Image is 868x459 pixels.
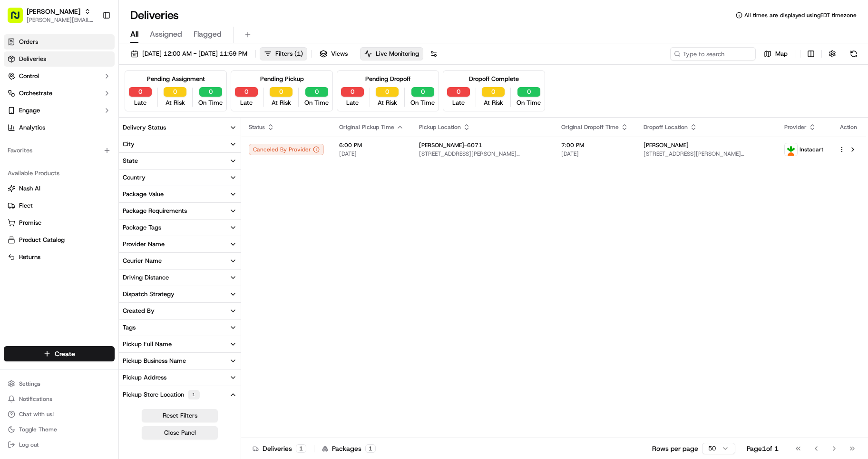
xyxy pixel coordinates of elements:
div: Pending Dropoff [365,75,410,83]
div: Dropoff Complete [469,75,519,83]
span: Chat with us! [19,410,54,418]
button: Pickup Store Location1 [119,386,241,403]
button: Returns [4,249,115,265]
span: Deliveries [19,55,46,63]
span: Nash AI [19,184,40,193]
div: Courier Name [123,257,162,265]
button: Close Panel [142,426,218,439]
button: [PERSON_NAME][PERSON_NAME][EMAIL_ADDRESS][PERSON_NAME][DOMAIN_NAME] [4,4,98,27]
button: Tags [119,319,241,336]
h1: Deliveries [130,8,179,23]
a: Promise [8,219,111,227]
div: 💻 [80,139,88,147]
span: Fleet [19,201,33,210]
span: Create [55,349,75,359]
span: At Risk [378,99,397,107]
button: Created By [119,303,241,319]
span: Late [134,99,146,107]
span: [PERSON_NAME]-6071 [419,141,482,149]
div: Dispatch Strategy [123,290,175,299]
button: 0 [482,87,505,97]
div: Packages [322,444,376,453]
div: Pickup Full Name [123,340,172,349]
span: Flagged [194,29,222,40]
div: Tags [123,323,136,332]
div: 1 [188,390,200,399]
a: Nash AI [8,184,111,193]
span: Instacart [800,146,823,153]
div: Package Requirements [123,207,187,215]
div: City [123,140,135,149]
button: Package Value [119,186,241,202]
span: All [130,29,138,40]
button: Pickup Address [119,369,241,386]
button: City [119,136,241,152]
button: Create [4,346,115,361]
span: Log out [19,441,39,449]
button: Fleet [4,198,115,213]
button: Start new chat [162,94,173,105]
span: Live Monitoring [376,50,419,58]
div: Pending Pickup0Late0At Risk0On Time [231,70,333,111]
button: Package Tags [119,220,241,236]
div: Pickup Business Name [123,357,186,365]
button: Pickup Business Name [119,353,241,369]
a: Orders [4,34,115,50]
span: Filters [275,50,303,58]
p: Rows per page [652,444,698,453]
button: Product Catalog [4,232,115,248]
span: Status [249,123,265,131]
span: Knowledge Base [19,138,73,148]
span: At Risk [272,99,291,107]
span: On Time [304,99,329,107]
button: Pickup Full Name [119,336,241,352]
span: Late [240,99,253,107]
span: All times are displayed using EDT timezone [744,11,857,19]
a: Deliveries [4,51,115,67]
div: We're available if you need us! [32,100,120,108]
a: Powered byPylon [67,161,115,169]
span: [STREET_ADDRESS][PERSON_NAME][PERSON_NAME] [644,150,769,158]
div: Pickup Address [123,373,166,382]
button: 0 [164,87,186,97]
button: Chat with us! [4,408,115,421]
button: 0 [305,87,328,97]
button: Provider Name [119,236,241,252]
div: Start new chat [32,91,156,100]
a: Fleet [8,201,111,210]
a: Product Catalog [8,236,111,244]
div: 1 [365,444,376,453]
div: Pending Dropoff0Late0At Risk0On Time [337,70,439,111]
span: 6:00 PM [339,141,404,149]
div: Deliveries [253,444,306,453]
div: Package Value [123,190,164,199]
span: Returns [19,253,40,261]
span: On Time [517,99,541,107]
span: Provider [784,123,807,131]
button: Refresh [847,47,860,60]
span: [DATE] 12:00 AM - [DATE] 11:59 PM [142,50,247,58]
span: Pylon [95,161,115,169]
span: ( 1 ) [294,50,303,58]
span: Dropoff Location [644,123,688,131]
span: At Risk [484,99,503,107]
img: Nash [10,10,29,29]
button: [PERSON_NAME][EMAIL_ADDRESS][PERSON_NAME][DOMAIN_NAME] [27,16,95,24]
button: Settings [4,377,115,390]
a: Returns [8,253,111,261]
div: Package Tags [123,223,161,232]
button: Views [315,47,352,60]
div: Canceled By Provider [249,144,324,155]
span: [DATE] [561,150,628,158]
span: Pickup Location [419,123,461,131]
div: Page 1 of 1 [747,444,779,453]
button: 0 [517,87,540,97]
button: Reset Filters [142,409,218,422]
div: Provider Name [123,240,165,249]
button: [PERSON_NAME] [27,7,80,16]
img: 1736555255976-a54dd68f-1ca7-489b-9aae-adbdc363a1c4 [10,91,27,108]
div: Available Products [4,166,115,181]
span: API Documentation [90,138,153,148]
